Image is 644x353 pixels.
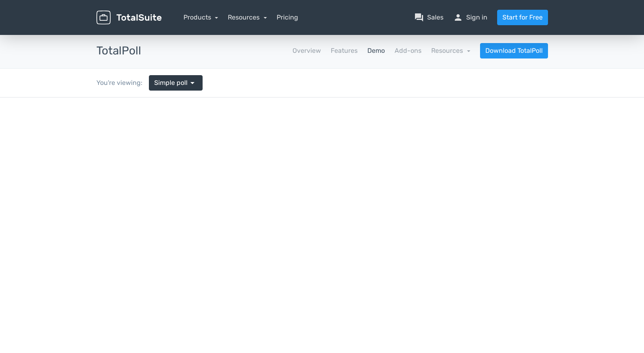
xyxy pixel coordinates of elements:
a: Add-ons [395,46,421,56]
a: Features [331,46,358,56]
img: TotalSuite for WordPress [96,11,162,25]
a: Download TotalPoll [480,43,548,58]
a: Start for Free [497,10,548,25]
span: question_answer [414,13,424,22]
a: Resources [228,13,267,21]
span: arrow_drop_down [188,78,197,88]
span: Simple poll [154,78,188,88]
a: question_answerSales [414,13,443,22]
h3: TotalPoll [96,45,141,57]
span: person [453,13,463,22]
a: Resources [431,47,470,54]
a: Products [183,13,218,21]
a: personSign in [453,13,487,22]
a: Demo [367,46,385,56]
a: Pricing [277,13,298,22]
a: Overview [293,46,321,56]
div: You're viewing: [96,78,149,88]
a: Simple poll arrow_drop_down [149,75,203,91]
